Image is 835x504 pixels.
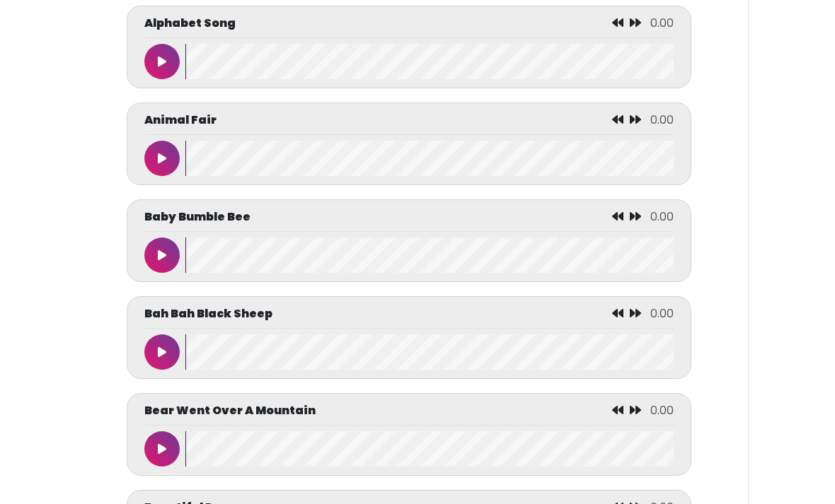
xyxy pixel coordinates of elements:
[650,112,674,128] span: 0.00
[650,209,674,225] span: 0.00
[144,305,272,322] p: Bah Bah Black Sheep
[144,15,236,32] p: Alphabet Song
[650,305,674,322] span: 0.00
[650,15,674,31] span: 0.00
[650,402,674,418] span: 0.00
[144,402,316,419] p: Bear Went Over A Mountain
[144,112,217,129] p: Animal Fair
[144,209,250,225] p: Baby Bumble Bee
